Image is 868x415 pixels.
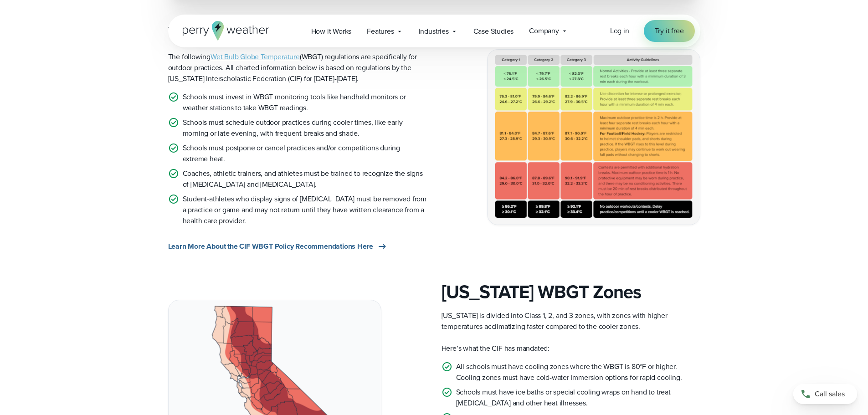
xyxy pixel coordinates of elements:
span: Learn More About the CIF WBGT Policy Recommendations Here [168,241,374,252]
p: Schools must postpone or cancel practices and/or competitions during extreme heat. [183,143,427,164]
a: Learn More About the CIF WBGT Policy Recommendations Here [168,241,388,252]
span: Industries [419,26,449,37]
p: Coaches, athletic trainers, and athletes must be trained to recognize the signs of [MEDICAL_DATA]... [183,168,427,190]
a: Try it free [644,20,695,42]
p: Schools must have ice baths or special cooling wraps on hand to treat [MEDICAL_DATA] and other he... [456,387,700,409]
a: Call sales [793,384,857,404]
p: [US_STATE] is divided into Class 1, 2, and 3 zones, with zones with higher temperatures acclimati... [442,310,700,332]
p: All schools must have cooling zones where the WBGT is 80°F or higher. Cooling zones must have col... [456,361,700,383]
span: Case Studies [473,26,514,37]
p: Student-athletes who display signs of [MEDICAL_DATA] must be removed from a practice or game and ... [183,194,427,226]
p: Schools must schedule outdoor practices during cooler times, like early morning or late evening, ... [183,117,427,139]
span: Try it free [655,26,684,36]
p: Here’s what the CIF has mandated: [442,343,700,354]
a: Case Studies [466,22,522,41]
p: Schools must invest in WBGT monitoring tools like handheld monitors or weather stations to take W... [183,92,427,113]
a: Wet Bulb Globe Temperature [211,51,300,62]
img: CIF WBGT Policy Guidelines monitoring [488,50,700,224]
a: How it Works [303,22,360,41]
a: Log in [610,26,629,36]
span: Call sales [815,389,845,400]
p: The following (WBGT) regulations are specifically for outdoor practices. All charted information ... [168,51,427,84]
h3: [US_STATE] WBGT Zones [442,281,700,303]
span: Features [367,26,394,37]
span: How it Works [311,26,352,37]
span: Log in [610,26,629,36]
span: Company [529,26,559,36]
